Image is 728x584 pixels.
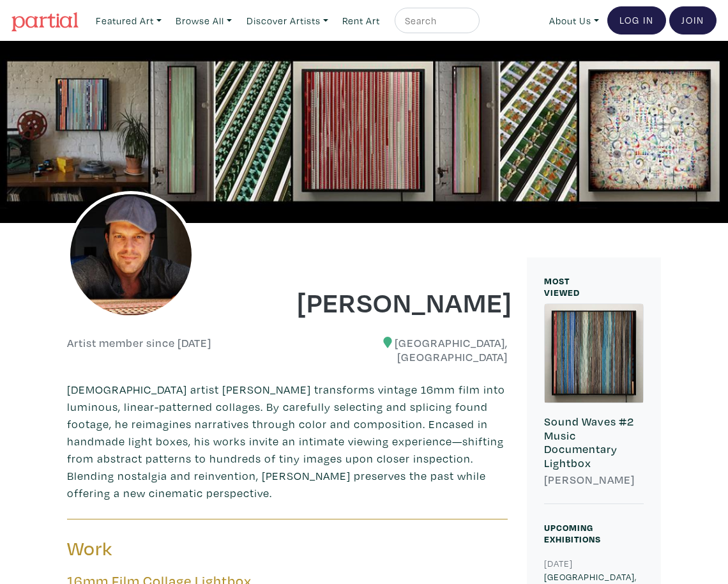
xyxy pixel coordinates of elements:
a: Discover Artists [241,8,334,34]
a: About Us [543,8,605,34]
h3: Work [67,537,278,561]
a: Featured Art [90,8,167,34]
img: phpThumb.php [67,191,195,319]
a: Log In [607,6,666,35]
small: Upcoming Exhibitions [544,521,601,545]
h6: Sound Waves #2 Music Documentary Lightbox [544,415,644,470]
small: MOST VIEWED [544,275,580,298]
small: [DATE] [544,557,573,569]
a: Rent Art [337,8,386,34]
h6: Artist member since [DATE] [67,336,211,350]
p: [DEMOGRAPHIC_DATA] artist [PERSON_NAME] transforms vintage 16mm film into luminous, linear-patter... [67,381,508,502]
a: Sound Waves #2 Music Documentary Lightbox [PERSON_NAME] [544,304,644,504]
h6: [PERSON_NAME] [544,473,644,487]
input: Search [404,13,467,29]
h1: [PERSON_NAME] [297,284,508,319]
a: Browse All [170,8,238,34]
h6: [GEOGRAPHIC_DATA], [GEOGRAPHIC_DATA] [297,336,508,364]
a: Join [669,6,717,35]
